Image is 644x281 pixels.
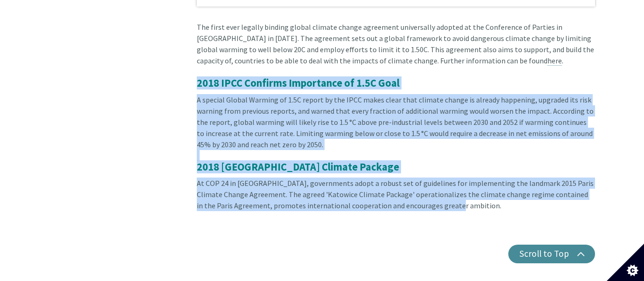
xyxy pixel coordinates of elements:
div: The first ever legally binding global climate change agreement universally adopted at the Confere... [197,21,595,77]
button: Set cookie preferences [607,244,644,281]
div: At COP 24 in [GEOGRAPHIC_DATA], governments adopt a robust set of guidelines for implementing the... [197,178,595,222]
a: here [547,56,562,66]
span: 2018 IPCC Confirms Importance of 1.5C Goal [197,76,400,89]
button: Scroll to Top [508,245,595,263]
span: 2018 [GEOGRAPHIC_DATA] Climate Package [197,160,399,173]
div: A special Global Warming of 1.5C report by the IPCC makes clear that climate change is already ha... [197,94,595,161]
